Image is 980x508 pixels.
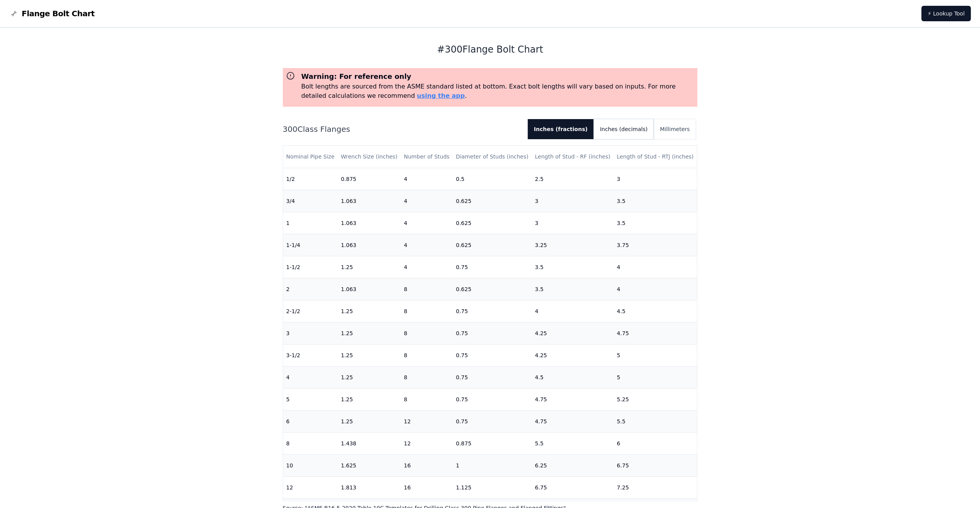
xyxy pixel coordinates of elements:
[528,119,594,139] button: Inches (fractions)
[453,454,532,476] td: 1
[338,278,401,300] td: 1.063
[532,190,614,212] td: 3
[614,256,697,278] td: 4
[338,212,401,234] td: 1.063
[338,234,401,256] td: 1.063
[453,190,532,212] td: 0.625
[453,322,532,344] td: 0.75
[417,92,465,99] a: using the app
[532,344,614,366] td: 4.25
[401,278,453,300] td: 8
[594,119,654,139] button: Inches (decimals)
[401,322,453,344] td: 8
[453,212,532,234] td: 0.625
[283,146,338,168] th: Nominal Pipe Size
[283,476,338,498] td: 12
[532,234,614,256] td: 3.25
[338,454,401,476] td: 1.625
[532,212,614,234] td: 3
[283,212,338,234] td: 1
[401,410,453,432] td: 12
[338,410,401,432] td: 1.25
[401,344,453,366] td: 8
[614,234,697,256] td: 3.75
[614,344,697,366] td: 5
[401,454,453,476] td: 16
[614,190,697,212] td: 3.5
[338,300,401,322] td: 1.25
[453,410,532,432] td: 0.75
[453,146,532,168] th: Diameter of Studs (inches)
[401,212,453,234] td: 4
[614,300,697,322] td: 4.5
[283,190,338,212] td: 3/4
[614,322,697,344] td: 4.75
[532,476,614,498] td: 6.75
[401,190,453,212] td: 4
[453,256,532,278] td: 0.75
[532,300,614,322] td: 4
[614,212,697,234] td: 3.5
[453,388,532,410] td: 0.75
[401,234,453,256] td: 4
[401,476,453,498] td: 16
[453,234,532,256] td: 0.625
[532,278,614,300] td: 3.5
[283,344,338,366] td: 3-1/2
[338,322,401,344] td: 1.25
[453,366,532,388] td: 0.75
[654,119,696,139] button: Millimeters
[532,388,614,410] td: 4.75
[532,454,614,476] td: 6.25
[614,146,697,168] th: Length of Stud - RTJ (inches)
[401,300,453,322] td: 8
[338,388,401,410] td: 1.25
[338,366,401,388] td: 1.25
[301,82,695,101] p: Bolt lengths are sourced from the ASME standard listed at bottom. Exact bolt lengths will vary ba...
[283,432,338,454] td: 8
[283,454,338,476] td: 10
[532,366,614,388] td: 4.5
[283,124,521,135] h2: 300 Class Flanges
[301,71,695,82] h3: Warning: For reference only
[532,256,614,278] td: 3.5
[338,476,401,498] td: 1.813
[338,256,401,278] td: 1.25
[283,366,338,388] td: 4
[401,256,453,278] td: 4
[453,432,532,454] td: 0.875
[283,388,338,410] td: 5
[532,410,614,432] td: 4.75
[283,300,338,322] td: 2-1/2
[453,168,532,190] td: 0.5
[401,168,453,190] td: 4
[401,366,453,388] td: 8
[453,278,532,300] td: 0.625
[338,190,401,212] td: 1.063
[614,476,697,498] td: 7.25
[283,234,338,256] td: 1-1/4
[532,432,614,454] td: 5.5
[453,476,532,498] td: 1.125
[532,146,614,168] th: Length of Stud - RF (inches)
[401,388,453,410] td: 8
[338,168,401,190] td: 0.875
[614,432,697,454] td: 6
[283,322,338,344] td: 3
[614,388,697,410] td: 5.25
[614,454,697,476] td: 6.75
[283,168,338,190] td: 1/2
[614,278,697,300] td: 4
[532,168,614,190] td: 2.5
[614,168,697,190] td: 3
[401,432,453,454] td: 12
[9,8,95,19] a: Flange Bolt Chart LogoFlange Bolt Chart
[283,256,338,278] td: 1-1/2
[283,410,338,432] td: 6
[921,6,971,21] a: ⚡ Lookup Tool
[453,300,532,322] td: 0.75
[614,410,697,432] td: 5.5
[9,9,19,18] img: Flange Bolt Chart Logo
[338,432,401,454] td: 1.438
[614,366,697,388] td: 5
